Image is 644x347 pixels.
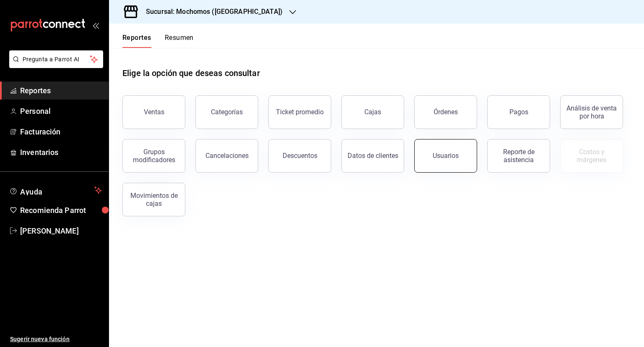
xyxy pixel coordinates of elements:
[434,108,458,116] div: Órdenes
[122,183,185,216] button: Movimientos de cajas
[560,95,623,129] button: Análisis de venta por hora
[566,104,618,120] div: Análisis de venta por hora
[414,139,477,173] button: Usuarios
[9,50,103,68] button: Pregunta a Parrot AI
[6,61,103,70] a: Pregunta a Parrot AI
[128,192,180,208] div: Movimientos de cajas
[20,105,102,117] span: Personal
[20,126,102,137] span: Facturación
[122,34,151,48] button: Reportes
[566,148,618,164] div: Costos y márgenes
[211,108,243,116] div: Categorías
[487,139,550,173] button: Reporte de asistencia
[195,95,258,129] button: Categorías
[493,148,545,164] div: Reporte de asistencia
[122,95,185,129] button: Ventas
[364,107,382,117] div: Cajas
[433,152,459,160] div: Usuarios
[122,139,185,173] button: Grupos modificadores
[341,95,404,129] a: Cajas
[20,147,102,158] span: Inventarios
[414,95,477,129] button: Órdenes
[20,85,102,96] span: Reportes
[276,108,324,116] div: Ticket promedio
[139,7,283,17] h3: Sucursal: Mochomos ([GEOGRAPHIC_DATA])
[195,139,258,173] button: Cancelaciones
[20,205,102,216] span: Recomienda Parrot
[205,152,249,160] div: Cancelaciones
[122,34,194,48] div: navigation tabs
[509,108,528,116] div: Pagos
[10,335,102,344] span: Sugerir nueva función
[165,34,194,48] button: Resumen
[487,95,550,129] button: Pagos
[128,148,180,164] div: Grupos modificadores
[20,185,91,195] span: Ayuda
[348,152,398,160] div: Datos de clientes
[92,22,99,29] button: open_drawer_menu
[268,139,331,173] button: Descuentos
[144,108,164,116] div: Ventas
[560,139,623,173] button: Contrata inventarios para ver este reporte
[341,139,404,173] button: Datos de clientes
[268,95,331,129] button: Ticket promedio
[23,55,90,64] span: Pregunta a Parrot AI
[20,225,102,237] span: [PERSON_NAME]
[283,152,317,160] div: Descuentos
[122,67,260,79] h1: Elige la opción que deseas consultar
